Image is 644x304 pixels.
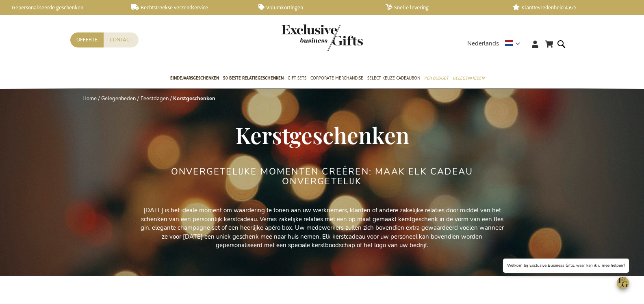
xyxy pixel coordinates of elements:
a: Per Budget [424,69,449,89]
a: store logo [282,24,322,51]
span: Gift Sets [288,74,306,82]
a: Eindejaarsgeschenken [170,69,219,89]
a: 50 beste relatiegeschenken [223,69,284,89]
a: Gelegenheden [453,69,484,89]
a: Corporate Merchandise [310,69,363,89]
span: Select Keuze Cadeaubon [367,74,420,82]
p: [DATE] is het ideale moment om waardering te tonen aan uw werknemers, klanten of andere zakelijke... [139,206,505,250]
a: Offerte [70,32,104,47]
a: Home [82,95,97,102]
a: Contact [104,32,139,47]
span: Nederlands [467,39,499,48]
strong: Kerstgeschenken [173,95,215,102]
a: Gift Sets [288,69,306,89]
a: Feestdagen [141,95,169,102]
span: Per Budget [424,74,449,82]
span: Corporate Merchandise [310,74,363,82]
span: Eindejaarsgeschenken [170,74,219,82]
a: Volumkortingen [258,4,373,11]
h2: ONVERGETELIJKE MOMENTEN CREËREN: MAAK ELK CADEAU ONVERGETELIJK [170,167,475,186]
span: Kerstgeschenken [235,120,409,150]
a: Snelle levering [386,4,500,11]
span: Gelegenheden [453,74,484,82]
a: Rechtstreekse verzendservice [131,4,245,11]
div: Nederlands [467,39,525,48]
span: 50 beste relatiegeschenken [223,74,284,82]
a: Klanttevredenheid 4,6/5 [513,4,627,11]
a: Select Keuze Cadeaubon [367,69,420,89]
a: Gelegenheden [101,95,136,102]
a: Gepersonaliseerde geschenken [4,4,118,11]
img: Exclusive Business gifts logo [282,24,363,51]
